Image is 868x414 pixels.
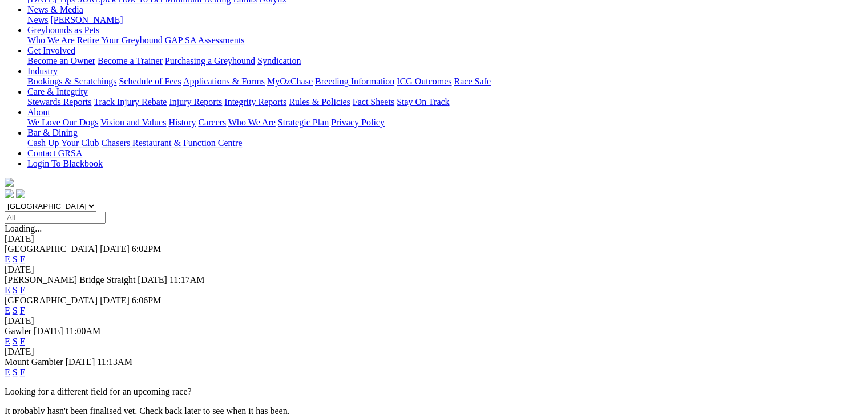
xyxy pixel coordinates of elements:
[20,367,25,377] a: F
[13,336,18,346] a: S
[27,76,116,86] a: Bookings & Scratchings
[132,295,162,305] span: 6:06PM
[27,148,82,158] a: Contact GRSA
[27,66,58,76] a: Industry
[34,326,63,336] span: [DATE]
[13,285,18,295] a: S
[20,336,25,346] a: F
[454,76,490,86] a: Race Safe
[267,76,313,86] a: MyOzChase
[20,285,25,295] a: F
[5,336,10,346] a: E
[100,295,130,305] span: [DATE]
[5,367,10,377] a: E
[5,189,14,198] img: facebook.svg
[331,117,385,127] a: Privacy Policy
[27,56,863,66] div: Get Involved
[100,117,166,127] a: Vision and Values
[27,87,88,96] a: Care & Integrity
[5,295,98,305] span: [GEOGRAPHIC_DATA]
[13,254,18,264] a: S
[66,357,95,367] span: [DATE]
[5,306,10,315] a: E
[5,275,135,285] span: [PERSON_NAME] Bridge Straight
[5,265,863,275] div: [DATE]
[27,25,99,35] a: Greyhounds as Pets
[5,234,863,244] div: [DATE]
[169,97,222,107] a: Injury Reports
[165,35,245,45] a: GAP SA Assessments
[168,117,196,127] a: History
[16,189,25,198] img: twitter.svg
[5,244,98,254] span: [GEOGRAPHIC_DATA]
[138,275,167,285] span: [DATE]
[198,117,226,127] a: Careers
[27,97,863,107] div: Care & Integrity
[5,357,63,367] span: Mount Gambier
[27,5,83,14] a: News & Media
[101,138,242,148] a: Chasers Restaurant & Function Centre
[97,357,132,367] span: 11:13AM
[27,97,91,107] a: Stewards Reports
[50,15,123,25] a: [PERSON_NAME]
[289,97,350,107] a: Rules & Policies
[165,56,255,66] a: Purchasing a Greyhound
[27,128,78,137] a: Bar & Dining
[228,117,276,127] a: Who We Are
[66,326,101,336] span: 11:00AM
[20,306,25,315] a: F
[315,76,394,86] a: Breeding Information
[13,367,18,377] a: S
[132,244,162,254] span: 6:02PM
[119,76,181,86] a: Schedule of Fees
[27,35,863,46] div: Greyhounds as Pets
[27,117,863,128] div: About
[94,97,167,107] a: Track Injury Rebate
[27,46,75,55] a: Get Involved
[5,387,863,397] p: Looking for a different field for an upcoming race?
[27,107,50,117] a: About
[20,254,25,264] a: F
[397,97,449,107] a: Stay On Track
[5,212,106,224] input: Select date
[27,35,75,45] a: Who We Are
[5,326,31,336] span: Gawler
[27,138,863,148] div: Bar & Dining
[100,244,130,254] span: [DATE]
[27,138,99,148] a: Cash Up Your Club
[27,117,98,127] a: We Love Our Dogs
[27,159,103,168] a: Login To Blackbook
[278,117,329,127] a: Strategic Plan
[77,35,163,45] a: Retire Your Greyhound
[5,224,42,233] span: Loading...
[27,15,863,25] div: News & Media
[27,76,863,87] div: Industry
[5,347,863,357] div: [DATE]
[353,97,394,107] a: Fact Sheets
[27,56,95,66] a: Become an Owner
[13,306,18,315] a: S
[397,76,451,86] a: ICG Outcomes
[5,285,10,295] a: E
[27,15,48,25] a: News
[224,97,286,107] a: Integrity Reports
[183,76,265,86] a: Applications & Forms
[169,275,205,285] span: 11:17AM
[257,56,301,66] a: Syndication
[5,254,10,264] a: E
[5,178,14,187] img: logo-grsa-white.png
[5,316,863,326] div: [DATE]
[98,56,163,66] a: Become a Trainer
